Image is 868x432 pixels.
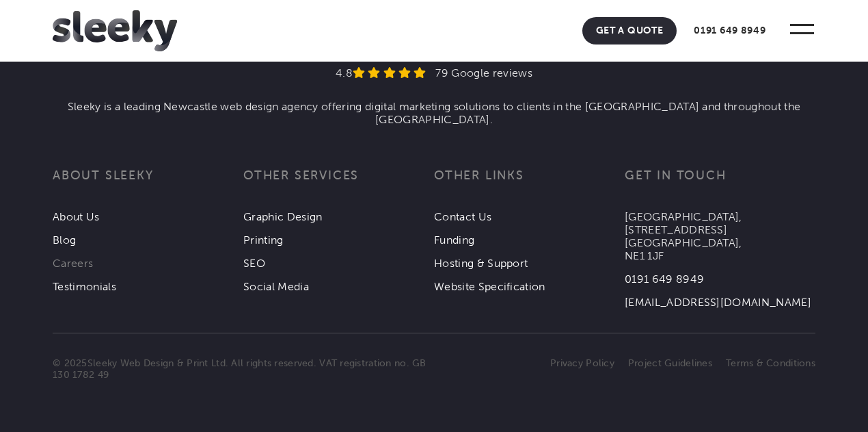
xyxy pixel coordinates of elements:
a: Careers [53,257,93,270]
a: Graphic Design [243,210,322,223]
a: About Us [53,210,100,223]
a: Social Media [243,280,309,293]
a: Blog [53,233,76,246]
li: Sleeky is a leading Newcastle web design agency offering digital marketing solutions to clients i... [53,100,815,126]
h3: About Sleeky [53,167,243,200]
a: [EMAIL_ADDRESS][DOMAIN_NAME] [625,296,811,309]
img: Sleeky Web Design Newcastle [53,10,177,51]
a: Hosting & Support [434,257,528,270]
h3: Get in touch [625,167,815,200]
a: Get A Quote [582,17,677,45]
a: 0191 649 8949 [625,272,704,285]
div: 79 Google reviews [426,66,532,79]
a: Privacy Policy [550,357,614,369]
a: Sleeky Web Design & Print Ltd [87,357,226,369]
a: Website Specification [434,280,545,293]
p: [GEOGRAPHIC_DATA], [STREET_ADDRESS] [GEOGRAPHIC_DATA], NE1 1JF [625,210,815,262]
a: SEO [243,257,265,270]
a: Printing [243,233,284,246]
h3: Other services [243,167,434,200]
a: Testimonials [53,280,116,293]
a: Project Guidelines [628,357,712,369]
a: 4.8 79 Google reviews [336,66,532,79]
a: Terms & Conditions [726,357,815,369]
h3: Other links [434,167,625,200]
a: Contact Us [434,210,491,223]
a: 0191 649 8949 [680,17,779,45]
p: © 2025 . All rights reserved. VAT registration no. GB 130 1782 49 [53,357,434,381]
a: Funding [434,233,474,246]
